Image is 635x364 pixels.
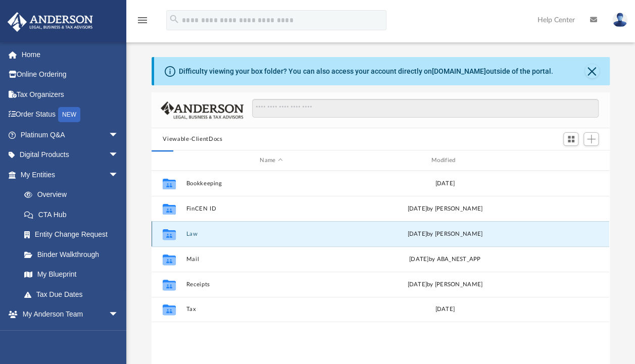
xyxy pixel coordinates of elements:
[7,145,134,165] a: Digital Productsarrow_drop_down
[14,204,134,225] a: CTA Hub
[14,265,129,285] a: My Blueprint
[360,280,530,289] div: [DATE] by [PERSON_NAME]
[563,132,578,146] button: Switch to Grid View
[431,67,485,75] a: [DOMAIN_NAME]
[7,65,134,85] a: Online Ordering
[186,156,356,165] div: Name
[7,165,134,185] a: My Entitiesarrow_drop_down
[612,13,627,27] img: User Pic
[14,324,124,344] a: My Anderson Team
[585,64,599,78] button: Close
[186,281,356,288] button: Receipts
[14,185,134,205] a: Overview
[136,19,149,26] a: menu
[156,156,181,165] div: id
[109,165,129,185] span: arrow_drop_down
[7,84,134,105] a: Tax Organizers
[14,244,134,265] a: Binder Walkthrough
[186,256,356,263] button: Mail
[534,156,605,165] div: id
[109,125,129,145] span: arrow_drop_down
[360,230,530,239] div: by [PERSON_NAME]
[109,145,129,166] span: arrow_drop_down
[186,205,356,212] button: FinCEN ID
[169,14,180,25] i: search
[7,105,134,125] a: Order StatusNEW
[7,304,129,325] a: My Anderson Teamarrow_drop_down
[5,12,96,32] img: Anderson Advisors Platinum Portal
[360,255,530,264] div: [DATE] by ABA_NEST_APP
[7,44,134,65] a: Home
[360,179,530,188] div: [DATE]
[14,284,134,304] a: Tax Due Dates
[58,107,80,122] div: NEW
[186,231,356,237] button: Law
[360,305,530,314] div: [DATE]
[186,180,356,187] button: Bookkeeping
[179,66,553,77] div: Difficulty viewing your box folder? You can also access your account directly on outside of the p...
[163,135,222,144] button: Viewable-ClientDocs
[109,304,129,325] span: arrow_drop_down
[7,125,134,145] a: Platinum Q&Aarrow_drop_down
[252,99,599,118] input: Search files and folders
[136,14,149,26] i: menu
[583,132,599,146] button: Add
[14,225,134,245] a: Entity Change Request
[186,306,356,313] button: Tax
[360,156,530,165] div: Modified
[408,231,427,237] span: [DATE]
[360,204,530,214] div: [DATE] by [PERSON_NAME]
